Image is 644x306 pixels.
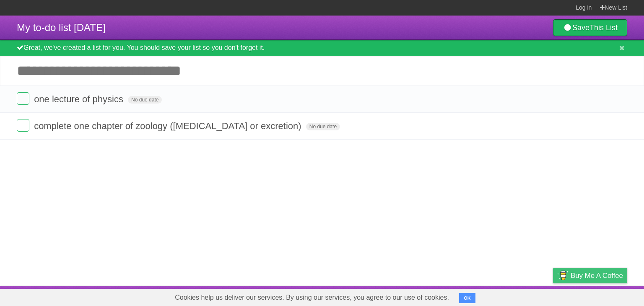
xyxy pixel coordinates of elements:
[34,121,303,131] span: complete one chapter of zoology ([MEDICAL_DATA] or excretion)
[441,288,459,304] a: About
[166,289,457,306] span: Cookies help us deliver our services. By using our services, you agree to our use of cookies.
[17,92,29,105] label: Done
[571,268,623,283] span: Buy me a coffee
[469,288,503,304] a: Developers
[34,94,125,104] span: one lecture of physics
[553,19,627,36] a: SaveThis List
[574,288,627,304] a: Suggest a feature
[17,22,106,33] span: My to-do list [DATE]
[306,123,340,130] span: No due date
[514,288,532,304] a: Terms
[542,288,564,304] a: Privacy
[459,293,475,303] button: OK
[553,268,627,283] a: Buy me a coffee
[589,23,618,32] b: This List
[128,96,162,104] span: No due date
[557,268,569,283] img: Buy me a coffee
[17,119,29,132] label: Done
